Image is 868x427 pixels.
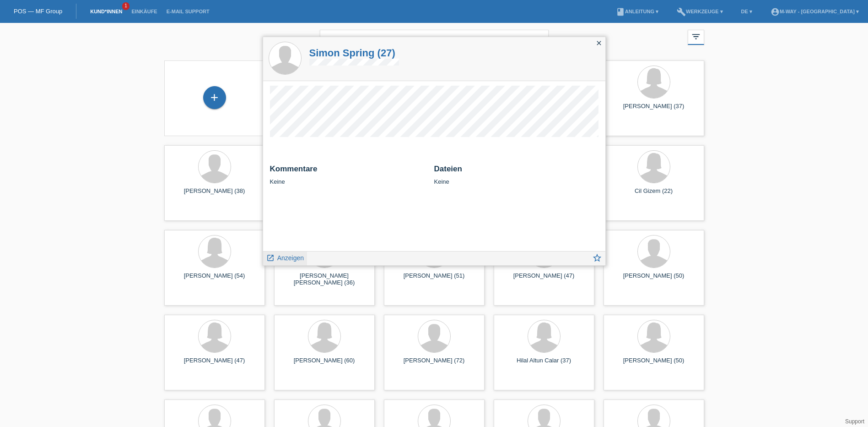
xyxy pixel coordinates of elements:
input: Suche... [320,30,549,51]
i: star_border [592,253,602,263]
a: bookAnleitung ▾ [611,9,663,14]
span: 1 [122,2,129,10]
i: account_circle [771,7,780,16]
a: Einkäufe [127,9,162,14]
a: buildWerkzeuge ▾ [672,9,728,14]
i: build [677,7,686,16]
div: [PERSON_NAME] (72) [391,357,477,372]
span: Anzeigen [277,254,304,262]
a: launch Anzeigen [266,252,304,263]
div: [PERSON_NAME] (38) [172,187,258,202]
div: [PERSON_NAME] (37) [611,103,697,117]
a: Support [845,418,864,425]
div: [PERSON_NAME] (50) [611,272,697,287]
a: star_border [592,254,602,265]
a: DE ▾ [737,9,757,14]
div: [PERSON_NAME] (60) [281,357,367,372]
h2: Dateien [434,164,598,178]
i: book [616,7,625,16]
div: [PERSON_NAME] (54) [172,272,258,287]
div: Kund*in hinzufügen [204,90,226,105]
div: [PERSON_NAME] [PERSON_NAME] (36) [281,272,367,287]
div: [PERSON_NAME] (51) [391,272,477,287]
h2: Kommentare [270,164,427,178]
a: account_circlem-way - [GEOGRAPHIC_DATA] ▾ [766,9,863,14]
a: E-Mail Support [162,9,214,14]
div: Hilal Altun Calar (37) [501,357,587,372]
i: filter_list [691,32,701,42]
div: [PERSON_NAME] (50) [611,357,697,372]
a: Kund*innen [86,9,127,14]
i: close [595,39,603,47]
div: [PERSON_NAME] (47) [501,272,587,287]
div: Keine [270,164,427,185]
a: POS — MF Group [14,8,62,15]
a: Simon Spring (27) [309,47,399,59]
div: Cil Gizem (22) [611,187,697,202]
i: launch [266,254,275,262]
div: [PERSON_NAME] (47) [172,357,258,372]
div: Keine [434,164,598,185]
